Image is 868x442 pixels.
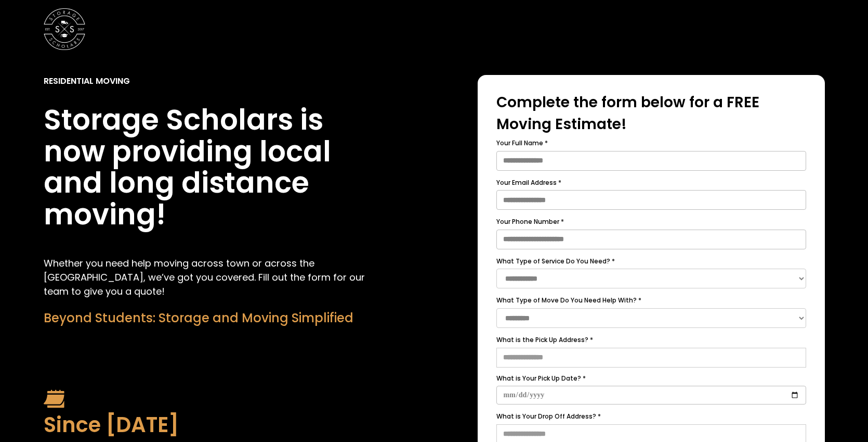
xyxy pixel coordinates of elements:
div: Residential Moving [44,75,130,87]
label: What Type of Service Do You Need? * [496,256,806,267]
div: Since [DATE] [44,409,391,440]
label: What is Your Pick Up Date? * [496,373,806,384]
p: Whether you need help moving across town or across the [GEOGRAPHIC_DATA], we’ve got you covered. ... [44,256,391,298]
label: What Type of Move Do You Need Help With? * [496,295,806,306]
label: Your Phone Number * [496,216,806,228]
label: Your Full Name * [496,137,806,149]
h1: Storage Scholars is now providing local and long distance moving! [44,104,391,230]
label: Your Email Address * [496,177,806,188]
img: Storage Scholars main logo [44,8,85,50]
div: Complete the form below for a FREE Moving Estimate! [496,92,806,135]
div: Beyond Students: Storage and Moving Simplified [44,309,391,327]
label: What is Your Drop Off Address? * [496,411,806,422]
label: What is the Pick Up Address? * [496,334,806,346]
